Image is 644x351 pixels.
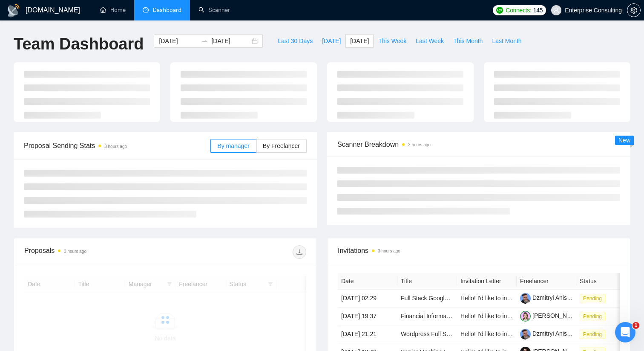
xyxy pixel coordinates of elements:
span: This Month [453,36,483,46]
span: user [553,7,559,13]
time: 3 hours ago [408,142,431,147]
button: setting [627,3,641,17]
span: 1 [632,322,639,329]
span: [DATE] [350,36,369,46]
span: swap-right [201,38,208,44]
button: This Month [448,34,487,48]
td: Wordpress Full Stack | E-commerce Developer [397,325,457,343]
span: By Freelancer [263,142,300,149]
span: Proposal Sending Stats [24,140,210,151]
time: 3 hours ago [378,249,400,253]
input: End date [211,36,250,46]
span: This Week [378,36,406,46]
span: New [618,137,630,144]
th: Invitation Letter [457,273,517,290]
time: 3 hours ago [104,144,127,149]
iframe: Intercom live chat [615,322,635,342]
span: Dashboard [153,6,181,14]
span: [DATE] [322,36,341,46]
img: upwork-logo.png [496,7,503,14]
img: c1SluQ61fFyZgmuMNEkEJ8OllgN6w6DPDYG-AMUMz95-O5ImFDs13Z-nqGwPsS1CSv [520,329,531,339]
a: searchScanner [198,6,230,14]
button: Last Week [411,34,448,48]
h1: Team Dashboard [14,34,144,54]
span: setting [627,7,640,14]
input: Start date [159,36,198,46]
th: Title [397,273,457,290]
span: Pending [580,294,605,303]
div: Proposals [24,245,165,259]
a: Pending [580,313,609,319]
span: to [201,38,208,44]
a: Financial Information Platform Builder Needed [401,313,523,319]
td: [DATE] 19:37 [338,307,397,325]
button: Last 30 Days [273,34,317,48]
a: Full Stack Google Cloud Platform Developer (Python/Django/Vue) [401,295,575,302]
a: [PERSON_NAME] [520,312,581,319]
span: Invitations [338,245,620,256]
th: Status [576,273,636,290]
a: setting [627,7,641,14]
span: Last 30 Days [278,36,313,46]
button: Last Month [487,34,526,48]
img: c1SluQ61fFyZgmuMNEkEJ8OllgN6w6DPDYG-AMUMz95-O5ImFDs13Z-nqGwPsS1CSv [520,293,531,304]
a: Dzmitryi Anisimau [520,294,580,301]
img: c18tcE-_HrlBU5SS5-hAweV9Odco0in-ZINk917beca6eDbR6FR8eD8K0yTwPOoRSM [520,311,531,322]
img: logo [7,4,20,17]
span: Last Week [416,36,444,46]
a: Wordpress Full Stack | E-commerce Developer [401,331,525,337]
a: homeHome [100,6,126,14]
a: Pending [580,331,609,337]
time: 3 hours ago [64,249,86,254]
button: This Week [374,34,411,48]
td: Full Stack Google Cloud Platform Developer (Python/Django/Vue) [397,290,457,307]
span: Last Month [492,36,521,46]
th: Freelancer [517,273,576,290]
a: Pending [580,295,609,302]
span: Scanner Breakdown [337,139,620,150]
span: Pending [580,312,605,321]
span: dashboard [143,7,149,13]
a: Dzmitryi Anisimau [520,330,580,337]
span: 145 [533,6,543,15]
span: Connects: [506,6,531,15]
span: By manager [217,142,249,149]
td: [DATE] 02:29 [338,290,397,307]
td: [DATE] 21:21 [338,325,397,343]
span: Pending [580,330,605,339]
button: [DATE] [317,34,345,48]
th: Date [338,273,397,290]
button: [DATE] [345,34,374,48]
td: Financial Information Platform Builder Needed [397,307,457,325]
